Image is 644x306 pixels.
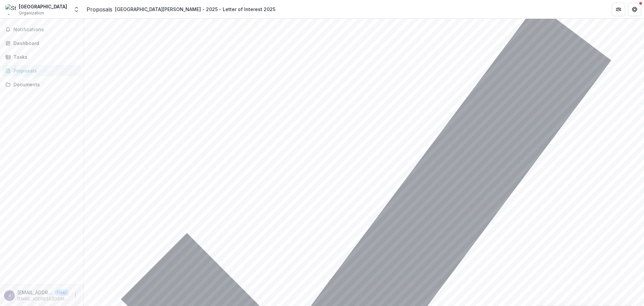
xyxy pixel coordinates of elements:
button: Partners [612,3,625,16]
div: Documents [13,81,75,88]
div: [GEOGRAPHIC_DATA][PERSON_NAME] - 2025 - Letter of Interest 2025 [115,6,275,13]
p: User [55,290,69,296]
p: [EMAIL_ADDRESS][DOMAIN_NAME] [17,296,69,302]
img: St Vincent's House [5,4,16,15]
button: Get Help [628,3,641,16]
a: Tasks [3,51,81,62]
div: Proposals [13,67,75,74]
span: Organization [19,10,44,16]
button: More [71,292,79,300]
a: Dashboard [3,38,81,49]
button: Open entity switcher [72,3,81,16]
a: Proposals [87,5,112,13]
a: Documents [3,79,81,90]
div: Tasks [13,53,75,60]
div: [GEOGRAPHIC_DATA] [19,3,67,10]
a: Proposals [3,65,81,76]
p: [EMAIL_ADDRESS][DOMAIN_NAME] [17,289,52,296]
span: Notifications [13,27,78,33]
div: jrandle@stvhope.org [8,293,11,298]
div: Dashboard [13,40,75,47]
button: Notifications [3,24,81,35]
nav: breadcrumb [87,4,278,14]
